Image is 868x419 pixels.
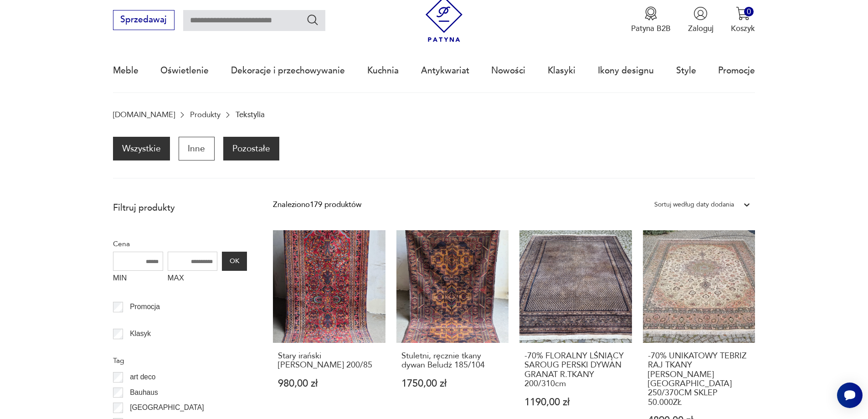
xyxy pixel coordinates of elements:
label: MIN [113,271,163,288]
div: 0 [744,7,754,16]
a: Sprzedawaj [113,17,175,24]
p: 1190,00 zł [524,398,627,407]
a: Style [676,50,696,92]
img: Ikona koszyka [736,6,750,21]
h3: Stuletni, ręcznie tkany dywan Beludż 185/104 [401,352,504,370]
a: Produkty [190,110,221,119]
a: Klasyki [548,50,575,92]
a: Pozostałe [223,137,279,160]
p: art deco [130,371,155,383]
img: Ikona medalu [644,6,658,21]
a: Ikona medaluPatyna B2B [631,6,671,34]
button: 0Koszyk [731,6,755,34]
p: Tag [113,355,247,367]
button: Zaloguj [688,6,714,34]
a: [DOMAIN_NAME] [113,110,175,119]
button: Patyna B2B [631,6,671,34]
a: Ikony designu [598,50,654,92]
p: 980,00 zł [278,379,380,388]
a: Oświetlenie [160,50,209,92]
p: Koszyk [731,23,755,34]
a: Nowości [491,50,525,92]
p: Promocja [130,301,160,313]
p: 1750,00 zł [401,379,504,388]
button: OK [222,252,247,271]
p: Filtruj produkty [113,202,247,214]
p: Patyna B2B [631,23,671,34]
p: Cena [113,238,247,250]
h3: -70% FLORALNY LŚNIĄCY SAROUG PERSKI DYWAN GRANAT R.TKANY 200/310cm [524,352,627,389]
h3: -70% UNIKATOWY TEBRIZ RAJ TKANY [PERSON_NAME] [GEOGRAPHIC_DATA] 250/370CM SKLEP 50.000ZŁ [648,352,750,407]
p: [GEOGRAPHIC_DATA] [130,402,204,414]
button: Szukaj [306,13,319,26]
a: Antykwariat [421,50,469,92]
div: Sortuj według daty dodania [654,199,734,211]
h3: Stary irański [PERSON_NAME] 200/85 [278,352,380,370]
a: Meble [113,50,139,92]
a: Dekoracje i przechowywanie [231,50,345,92]
iframe: Smartsupp widget button [837,383,863,408]
label: MAX [168,271,218,288]
button: Sprzedawaj [113,10,175,30]
div: Znaleziono 179 produktów [273,199,361,211]
p: Klasyk [130,328,151,340]
p: Zaloguj [688,23,714,34]
img: Ikonka użytkownika [693,6,708,21]
p: Tekstylia [236,110,265,119]
a: Promocje [718,50,755,92]
p: Bauhaus [130,387,158,398]
a: Wszystkie [113,137,170,160]
a: Kuchnia [367,50,399,92]
a: Inne [179,137,214,160]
